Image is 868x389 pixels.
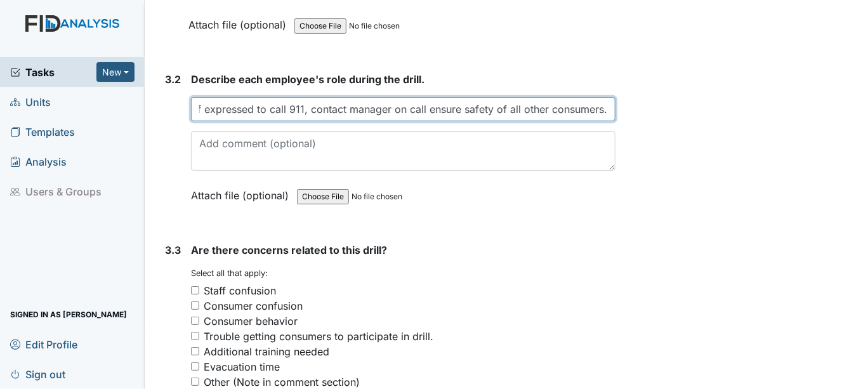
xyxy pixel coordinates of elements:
[10,364,65,384] span: Sign out
[10,152,67,171] span: Analysis
[191,73,424,86] span: Describe each employee's role during the drill.
[188,10,291,32] label: Attach file (optional)
[165,72,181,87] label: 3.2
[165,242,181,258] label: 3.3
[204,283,276,298] div: Staff confusion
[204,344,329,359] div: Additional training needed
[10,334,77,354] span: Edit Profile
[191,332,199,340] input: Trouble getting consumers to participate in drill.
[204,359,280,374] div: Evacuation time
[10,92,51,112] span: Units
[191,286,199,294] input: Staff confusion
[204,298,303,313] div: Consumer confusion
[191,244,387,256] span: Are there concerns related to this drill?
[191,301,199,310] input: Consumer confusion
[10,305,127,324] span: Signed in as [PERSON_NAME]
[96,62,135,82] button: New
[10,122,75,142] span: Templates
[191,181,294,203] label: Attach file (optional)
[10,65,96,80] a: Tasks
[191,268,268,278] small: Select all that apply:
[191,347,199,355] input: Additional training needed
[204,313,298,329] div: Consumer behavior
[191,378,199,386] input: Other (Note in comment section)
[204,329,433,344] div: Trouble getting consumers to participate in drill.
[191,317,199,325] input: Consumer behavior
[191,362,199,371] input: Evacuation time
